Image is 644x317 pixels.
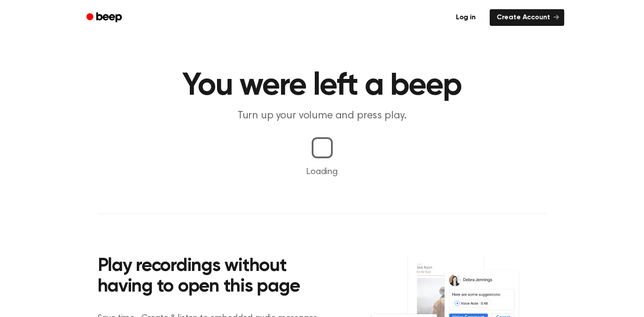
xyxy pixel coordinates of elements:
[447,7,484,28] a: Log in
[80,9,130,26] a: Beep
[98,256,334,298] h2: Play recordings without having to open this page
[11,165,633,178] p: Loading
[98,70,547,102] h1: You were left a beep
[490,9,564,26] a: Create Account
[154,109,491,123] p: Turn up your volume and press play.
